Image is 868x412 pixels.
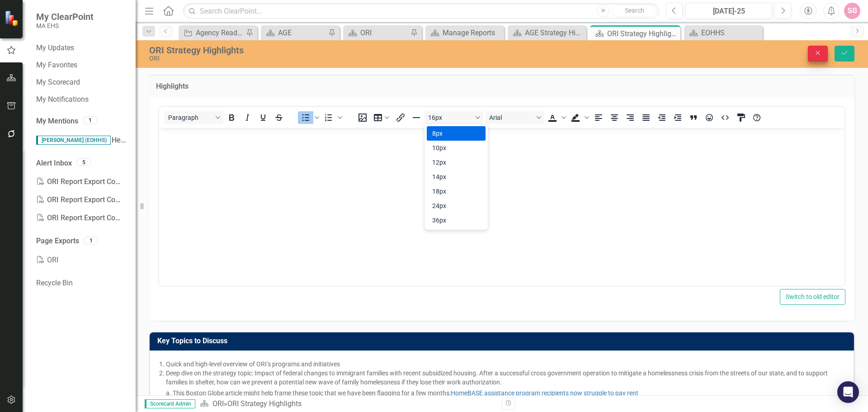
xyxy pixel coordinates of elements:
[157,337,849,345] h3: Key Topics to Discuss
[271,111,287,124] button: Strikethrough
[432,171,467,182] div: 14px
[749,111,764,124] button: Help
[489,114,533,121] span: Arial
[638,111,654,124] button: Justify
[427,155,486,170] div: 12px
[224,111,239,124] button: Bold
[591,111,606,124] button: Align left
[168,114,212,121] span: Paragraph
[432,157,467,168] div: 12px
[607,28,678,39] div: ORI Strategy Highlights
[443,27,502,38] div: Manage Reports
[36,11,94,22] span: My ClearPoint
[36,209,127,227] div: ORI Report Export Complete
[345,27,408,38] a: ORI
[670,111,685,124] button: Increase indent
[149,55,545,62] div: ORI
[510,27,584,38] a: AGE Strategy Highlights
[654,111,670,124] button: Decrease indent
[623,111,638,124] button: Align right
[717,111,733,124] button: HTML Editor
[298,111,321,124] div: Bullet list
[165,111,223,124] button: Block Paragraph
[183,3,659,19] input: Search ClearPoint...
[607,111,622,124] button: Align center
[685,3,772,19] button: [DATE]-25
[427,199,486,213] div: 24px
[686,27,760,38] a: EOHHS
[36,43,127,53] a: My Updates
[689,6,769,17] div: [DATE]-25
[432,200,467,211] div: 24px
[36,136,111,145] span: [PERSON_NAME] (EOHHS)
[612,5,657,17] button: Search
[451,389,638,397] a: HomeBASE assistance program recipients now struggle to pay rent
[360,27,408,38] div: ORI
[525,27,584,38] div: AGE Strategy Highlights
[149,45,545,55] div: ORI Strategy Highlights
[780,289,845,305] button: Switch to old editor
[36,158,72,169] a: Alert Inbox
[844,3,860,19] button: SG
[428,114,472,121] span: 16px
[196,27,244,38] div: Agency Readiness for an Aging Population
[200,399,495,409] div: »
[837,381,859,403] div: Open Intercom Messenger
[36,95,127,105] a: My Notifications
[432,215,467,226] div: 36px
[36,60,127,71] a: My Favorites
[159,128,844,286] iframe: Rich Text Area
[36,251,127,269] a: ORI
[4,9,21,27] img: ClearPoint Strategy
[36,22,94,29] small: MA EHS
[36,136,203,144] span: Here is the test admin page.
[409,111,424,124] button: Horizontal line
[425,111,483,124] button: Font size 16px
[393,111,408,124] button: Insert/edit link
[84,237,98,244] div: 1
[428,27,502,38] a: Manage Reports
[145,399,195,408] span: Scorecard Admin
[156,82,848,90] h3: Highlights
[686,111,701,124] button: Blockquote
[227,399,302,408] div: ORI Strategy Highlights
[166,369,844,398] li: Deep dive on the strategy topic: Impact of federal changes to immigrant families with recent subs...
[545,111,567,124] div: Text color Black
[36,116,78,127] a: My Mentions
[263,27,326,38] a: AGE
[36,236,79,246] a: Page Exports
[240,111,255,124] button: Italic
[432,128,467,139] div: 8px
[427,141,486,155] div: 10px
[181,27,244,38] a: Agency Readiness for an Aging Population
[427,170,486,184] div: 14px
[427,213,486,227] div: 36px
[355,111,370,124] button: Insert image
[212,399,224,408] a: ORI
[371,111,392,124] button: Table
[702,111,717,124] button: Emojis
[255,111,271,124] button: Underline
[36,173,127,191] div: ORI Report Export Complete
[568,111,590,124] div: Background color Black
[166,360,844,369] li: Quick and high-level overview of ORI’s programs and initiatives
[83,116,97,124] div: 1
[625,7,644,14] span: Search
[427,184,486,199] div: 18px
[432,142,467,153] div: 10px
[701,27,760,38] div: EOHHS
[36,191,127,209] div: ORI Report Export Complete
[36,278,127,289] a: Recycle Bin
[36,77,127,88] a: My Scorecard
[733,111,749,124] button: CSS Editor
[321,111,344,124] div: Numbered list
[278,27,326,38] div: AGE
[76,158,91,166] div: 5
[173,388,844,398] li: This Boston Globe article might help frame these topic that we have been flagging for a few months:
[427,126,486,141] div: 8px
[486,111,544,124] button: Font Arial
